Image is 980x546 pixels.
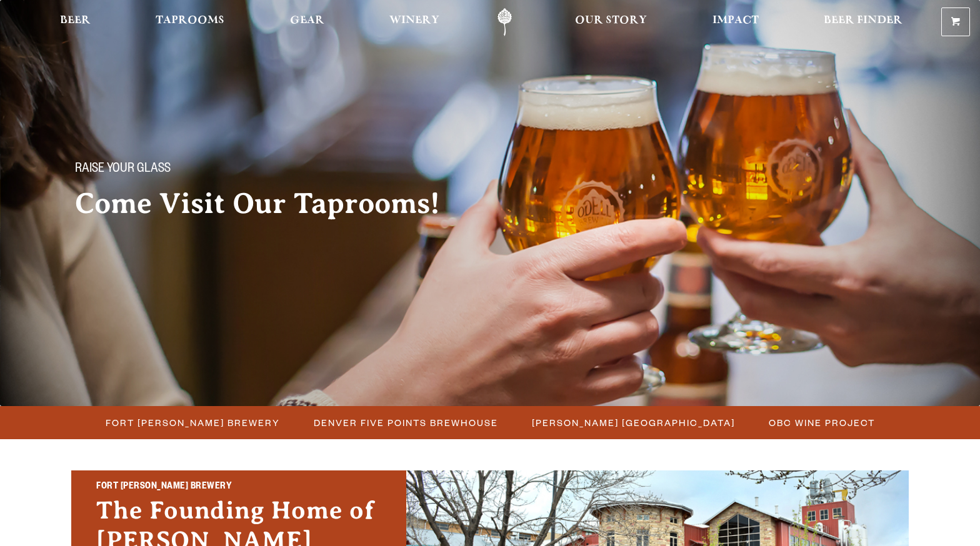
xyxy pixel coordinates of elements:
span: Taprooms [156,16,224,26]
span: Beer Finder [824,16,902,26]
span: Denver Five Points Brewhouse [314,414,499,432]
span: Our Story [575,16,647,26]
span: Raise your glass [75,162,171,178]
span: Gear [290,16,324,26]
a: Our Story [567,8,655,36]
a: OBC Wine Project [762,414,882,432]
span: Beer [60,16,91,26]
span: OBC Wine Project [769,414,876,432]
a: Impact [704,8,767,36]
span: Fort [PERSON_NAME] Brewery [106,414,281,432]
a: Denver Five Points Brewhouse [307,414,505,432]
a: Fort [PERSON_NAME] Brewery [99,414,287,432]
a: Odell Home [481,8,528,36]
a: Gear [282,8,332,36]
a: Winery [381,8,447,36]
h2: Come Visit Our Taprooms! [75,188,465,219]
span: [PERSON_NAME] [GEOGRAPHIC_DATA] [532,414,736,432]
a: Taprooms [147,8,232,36]
a: [PERSON_NAME] [GEOGRAPHIC_DATA] [525,414,742,432]
span: Winery [389,16,439,26]
span: Impact [712,16,759,26]
a: Beer [52,8,99,36]
h2: Fort [PERSON_NAME] Brewery [96,479,381,495]
a: Beer Finder [816,8,911,36]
